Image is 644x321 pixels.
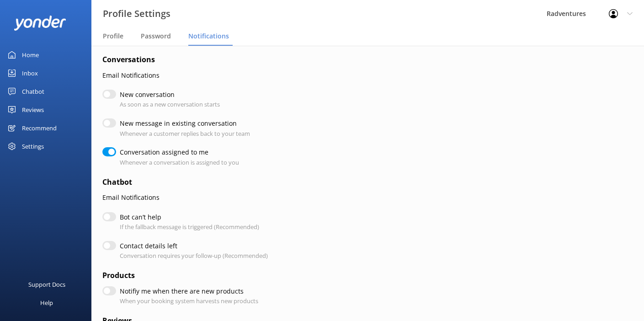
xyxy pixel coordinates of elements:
p: Whenever a customer replies back to your team [120,129,250,139]
p: Email Notifications [102,70,559,80]
p: When your booking system harvests new products [120,296,258,306]
div: Reviews [22,101,44,119]
h4: Chatbot [102,177,559,188]
span: Profile [103,32,123,41]
h4: Conversations [102,54,559,66]
label: Bot can’t help [120,212,255,222]
p: As soon as a new conversation starts [120,100,220,109]
span: Notifications [188,32,229,41]
img: yonder-white-logo.png [14,16,66,31]
div: Recommend [22,119,57,137]
div: Help [40,294,53,312]
span: Password [141,32,171,41]
p: Conversation requires your follow-up (Recommended) [120,251,268,261]
div: Settings [22,137,44,155]
div: Inbox [22,64,38,82]
label: Conversation assigned to me [120,147,234,157]
div: Support Docs [28,275,65,294]
div: Home [22,46,39,64]
p: Email Notifications [102,193,559,203]
label: Notifiy me when there are new products [120,286,254,296]
div: Chatbot [22,82,44,101]
label: New conversation [120,90,215,100]
label: Contact details left [120,241,263,251]
h4: Products [102,270,559,282]
h3: Profile Settings [103,6,170,21]
p: If the fallback message is triggered (Recommended) [120,222,259,232]
label: New message in existing conversation [120,118,245,128]
p: Whenever a conversation is assigned to you [120,158,239,167]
